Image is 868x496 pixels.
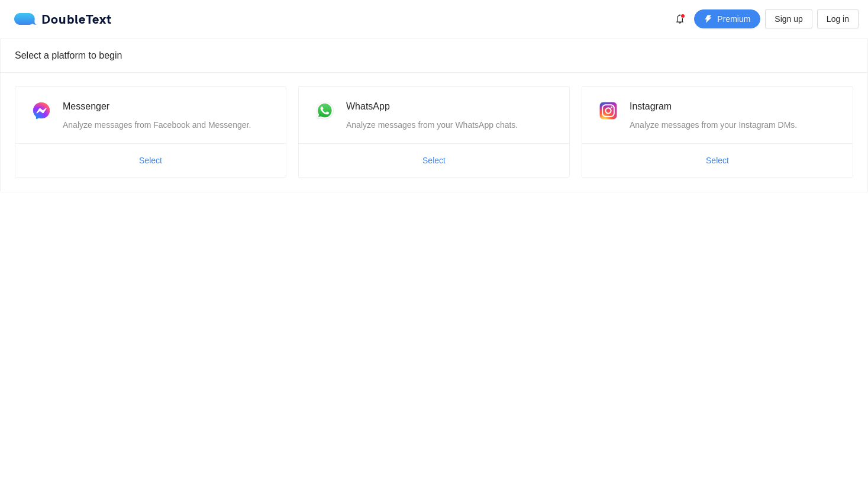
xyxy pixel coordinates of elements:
span: Log in [827,12,849,25]
span: Select [422,154,446,167]
span: WhatsApp [346,101,390,111]
a: WhatsAppAnalyze messages from your WhatsApp chats.Select [298,86,570,178]
span: Select [706,154,729,167]
button: bell [670,9,689,28]
button: Select [696,151,738,170]
div: Select a platform to begin [15,38,853,72]
div: Messenger [63,99,272,114]
div: Analyze messages from your Instagram DMs. [630,118,838,131]
img: instagram.png [596,99,620,123]
div: Analyze messages from your WhatsApp chats. [346,118,555,131]
a: InstagramAnalyze messages from your Instagram DMs.Select [582,86,853,178]
button: Sign up [765,9,812,28]
button: thunderboltPremium [694,9,760,28]
span: Select [139,154,162,167]
span: thunderbolt [704,15,712,24]
button: Select [130,151,172,170]
img: logo [14,13,41,25]
div: DoubleText [14,13,112,25]
span: bell [671,14,689,24]
a: logoDoubleText [14,13,112,25]
img: messenger.png [30,99,53,123]
div: Analyze messages from Facebook and Messenger. [63,118,272,131]
a: MessengerAnalyze messages from Facebook and Messenger.Select [15,86,286,178]
span: Premium [717,12,750,25]
button: Log in [817,9,859,28]
img: whatsapp.png [313,99,337,123]
span: Instagram [630,101,672,111]
span: Sign up [775,12,802,25]
button: Select [413,151,455,170]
